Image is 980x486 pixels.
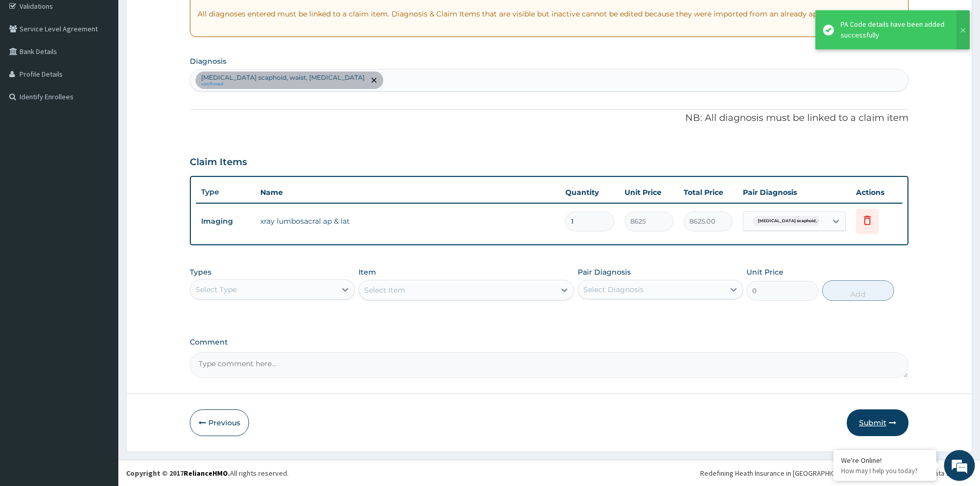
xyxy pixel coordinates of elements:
[700,468,972,478] div: Redefining Heath Insurance in [GEOGRAPHIC_DATA] using Telemedicine and Data Science!
[753,216,838,226] span: [MEDICAL_DATA] scaphoid, waist,...
[679,182,738,203] th: Total Price
[841,466,929,475] p: How may I help you today?
[841,456,929,465] div: We're Online!
[369,76,379,85] span: remove selection option
[60,130,142,233] span: We're online!
[54,58,173,71] div: Chat with us now
[5,281,196,317] textarea: Type your message and hit 'Enter'
[255,182,560,203] th: Name
[184,469,228,478] a: RelianceHMO
[255,211,560,231] td: xray lumbosacral ap & lat
[190,157,247,168] h3: Claim Items
[190,268,211,277] label: Types
[201,82,365,87] small: confirmed
[201,74,365,82] p: [MEDICAL_DATA] scaphoid, waist, [MEDICAL_DATA]
[583,284,644,295] div: Select Diagnosis
[822,280,894,301] button: Add
[196,183,255,202] th: Type
[359,267,376,277] label: Item
[118,460,980,486] footer: All rights reserved.
[190,338,908,347] label: Comment
[190,409,249,436] button: Previous
[126,469,230,478] strong: Copyright © 2017 .
[851,182,902,203] th: Actions
[190,56,226,66] label: Diagnosis
[746,267,783,277] label: Unit Price
[190,112,908,125] p: NB: All diagnosis must be linked to a claim item
[560,182,619,203] th: Quantity
[841,19,947,41] div: PA Code details have been added successfully
[619,182,679,203] th: Unit Price
[198,9,901,19] p: All diagnoses entered must be linked to a claim item. Diagnosis & Claim Items that are visible bu...
[19,51,42,77] img: d_794563401_company_1708531726252_794563401
[196,212,255,231] td: Imaging
[169,5,193,30] div: Minimize live chat window
[195,284,237,295] div: Select Type
[578,267,631,277] label: Pair Diagnosis
[847,409,908,436] button: Submit
[738,182,851,203] th: Pair Diagnosis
